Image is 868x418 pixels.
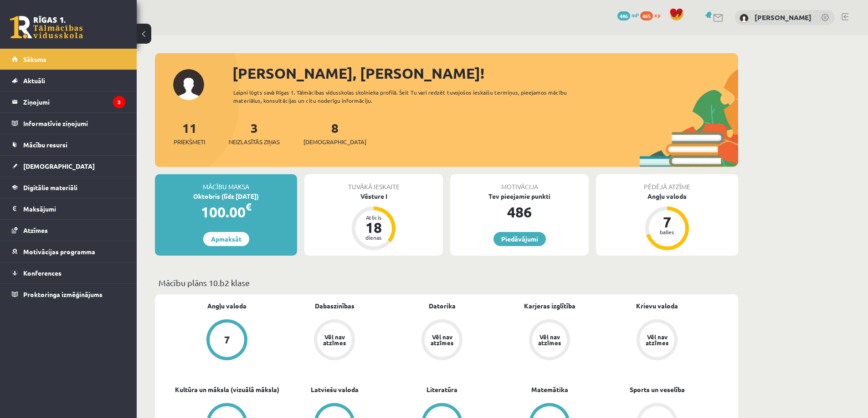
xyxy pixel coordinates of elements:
[524,301,575,311] a: Karjeras izglītība
[12,91,125,112] a: Ziņojumi3
[12,241,125,262] a: Motivācijas programma
[23,247,95,256] span: Motivācijas programma
[304,191,443,252] a: Vēsture I Atlicis 18 dienas
[450,174,589,191] div: Motivācija
[174,137,205,146] span: Priekšmeti
[640,11,653,20] span: 465
[12,198,125,219] a: Maksājumi
[531,385,568,394] a: Matemātika
[23,141,67,149] span: Mācību resursi
[740,14,749,23] img: Emīls Miķelsons
[429,301,456,311] a: Datorika
[653,215,681,229] div: 7
[636,301,678,311] a: Krievu valoda
[537,334,562,346] div: Vēl nav atzīmes
[311,385,359,394] a: Latviešu valoda
[315,301,354,311] a: Dabaszinības
[360,220,387,235] div: 18
[596,191,738,252] a: Angļu valoda 7 balles
[23,226,48,234] span: Atzīmes
[304,174,443,191] div: Tuvākā ieskaite
[155,201,297,223] div: 100.00
[155,174,297,191] div: Mācību maksa
[173,319,281,362] a: 7
[203,232,249,246] a: Apmaksāt
[617,11,630,20] span: 486
[113,96,125,108] i: 3
[12,134,125,155] a: Mācību resursi
[12,49,125,70] a: Sākums
[360,215,387,220] div: Atlicis
[12,70,125,91] a: Aktuāli
[10,16,83,39] a: Rīgas 1. Tālmācības vidusskola
[174,120,205,146] a: 11Priekšmeti
[232,62,738,84] div: [PERSON_NAME], [PERSON_NAME]!
[229,120,280,146] a: 3Neizlasītās ziņas
[23,183,77,191] span: Digitālie materiāli
[12,156,125,176] a: [DEMOGRAPHIC_DATA]
[755,13,812,22] a: [PERSON_NAME]
[303,120,366,146] a: 8[DEMOGRAPHIC_DATA]
[155,191,297,201] div: Oktobris (līdz [DATE])
[23,290,103,298] span: Proktoringa izmēģinājums
[23,55,46,63] span: Sākums
[233,88,583,105] div: Laipni lūgts savā Rīgas 1. Tālmācības vidusskolas skolnieka profilā. Šeit Tu vari redzēt tuvojošo...
[388,319,496,362] a: Vēl nav atzīmes
[12,262,125,283] a: Konferences
[23,269,62,277] span: Konferences
[654,11,660,19] span: xp
[653,229,681,235] div: balles
[617,11,639,19] a: 486 mP
[12,113,125,134] a: Informatīvie ziņojumi
[450,201,589,223] div: 486
[281,319,388,362] a: Vēl nav atzīmes
[12,284,125,305] a: Proktoringa izmēģinājums
[496,319,603,362] a: Vēl nav atzīmes
[596,174,738,191] div: Pēdējā atzīme
[246,200,252,213] span: €
[450,191,589,201] div: Tev pieejamie punkti
[360,235,387,240] div: dienas
[12,220,125,241] a: Atzīmes
[23,91,125,112] legend: Ziņojumi
[596,191,738,201] div: Angļu valoda
[224,335,230,345] div: 7
[207,301,247,311] a: Angļu valoda
[12,177,125,198] a: Digitālie materiāli
[630,385,685,394] a: Sports un veselība
[23,113,125,134] legend: Informatīvie ziņojumi
[23,76,45,85] span: Aktuāli
[429,334,455,346] div: Vēl nav atzīmes
[175,385,279,394] a: Kultūra un māksla (vizuālā māksla)
[303,137,366,146] span: [DEMOGRAPHIC_DATA]
[632,11,639,19] span: mP
[322,334,347,346] div: Vēl nav atzīmes
[644,334,670,346] div: Vēl nav atzīmes
[229,137,280,146] span: Neizlasītās ziņas
[23,198,125,219] legend: Maksājumi
[493,232,546,246] a: Piedāvājumi
[426,385,457,394] a: Literatūra
[159,277,734,289] p: Mācību plāns 10.b2 klase
[640,11,665,19] a: 465 xp
[304,191,443,201] div: Vēsture I
[23,162,95,170] span: [DEMOGRAPHIC_DATA]
[603,319,711,362] a: Vēl nav atzīmes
